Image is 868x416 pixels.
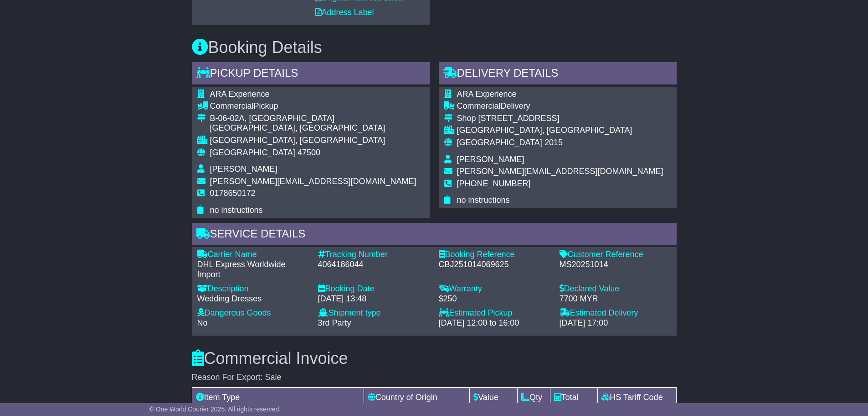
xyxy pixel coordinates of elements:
div: Customer Reference [560,250,671,260]
span: Commercial [210,101,254,111]
td: Item Type [192,387,364,407]
div: Shipment type [318,308,430,318]
div: [DATE] 13:48 [318,294,430,304]
div: Booking Reference [439,250,550,260]
div: Booking Date [318,284,430,294]
div: DHL Express Worldwide Import [197,260,309,279]
div: Estimated Delivery [560,308,671,318]
div: Estimated Pickup [439,308,550,318]
td: Qty [517,387,550,407]
span: [PERSON_NAME] [457,155,524,164]
div: [GEOGRAPHIC_DATA], [GEOGRAPHIC_DATA] [210,136,416,146]
span: ARA Experience [210,90,270,99]
div: [GEOGRAPHIC_DATA], [GEOGRAPHIC_DATA] [457,126,663,136]
div: Service Details [192,223,677,247]
div: Reason For Export: Sale [192,373,677,383]
span: [GEOGRAPHIC_DATA] [210,148,295,157]
div: Delivery Details [439,62,677,87]
div: Shop [STREET_ADDRESS] [457,114,663,124]
span: 2015 [544,138,563,147]
div: [DATE] 12:00 to 16:00 [439,318,550,328]
div: Tracking Number [318,250,430,260]
div: [GEOGRAPHIC_DATA], [GEOGRAPHIC_DATA] [210,123,416,133]
a: Address Label [315,8,374,17]
div: 7700 MYR [560,294,671,304]
td: Country of Origin [364,387,469,407]
td: Total [550,387,598,407]
span: [PERSON_NAME] [210,164,277,174]
td: HS Tariff Code [598,387,676,407]
div: Pickup [210,101,416,111]
div: Dangerous Goods [197,308,309,318]
td: Value [470,387,518,407]
h3: Commercial Invoice [192,349,677,368]
span: [GEOGRAPHIC_DATA] [457,138,542,147]
div: B-06-02A, [GEOGRAPHIC_DATA] [210,114,416,124]
span: [PHONE_NUMBER] [457,179,531,188]
span: no instructions [210,205,263,215]
span: No [197,318,208,327]
span: 0178650172 [210,189,256,198]
div: Warranty [439,284,550,294]
span: © One World Courier 2025. All rights reserved. [149,405,281,413]
span: [PERSON_NAME][EMAIL_ADDRESS][DOMAIN_NAME] [457,167,663,176]
div: Carrier Name [197,250,309,260]
div: Pickup Details [192,62,430,87]
span: 47500 [298,148,320,157]
div: Description [197,284,309,294]
div: MS20251014 [560,260,671,270]
div: Declared Value [560,284,671,294]
div: $250 [439,294,550,304]
span: 3rd Party [318,318,351,327]
span: [PERSON_NAME][EMAIL_ADDRESS][DOMAIN_NAME] [210,177,416,186]
div: Delivery [457,101,663,111]
div: 4064186044 [318,260,430,270]
span: ARA Experience [457,90,517,99]
h3: Booking Details [192,38,677,57]
span: Commercial [457,101,501,111]
span: no instructions [457,195,510,205]
div: [DATE] 17:00 [560,318,671,328]
div: CBJ251014069625 [439,260,550,270]
div: Wedding Dresses [197,294,309,304]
